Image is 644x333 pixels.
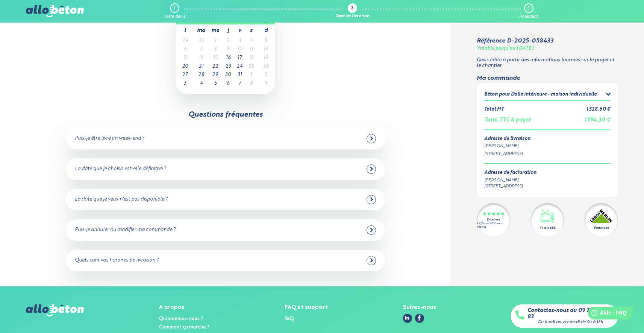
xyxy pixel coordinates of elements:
a: Comment ça marche ? [159,325,209,330]
td: 14 [194,54,208,62]
a: Qui sommes-nous ? [159,316,203,321]
td: 1 [245,71,257,79]
td: 22 [208,62,222,71]
div: 1 [174,6,175,11]
a: FAQ [285,316,294,321]
td: 7 [234,79,245,88]
td: 4 [194,79,208,88]
div: [PERSON_NAME] [484,177,536,184]
div: FAQ et support [285,304,328,311]
div: Adresse de livraison [484,136,611,142]
div: Valable jusqu'au [DATE] [477,46,534,52]
div: Vu à la télé [539,226,555,230]
th: me [208,24,222,37]
div: Puis-je annuler ou modifier ma commande ? [75,227,176,233]
td: 16 [222,54,234,62]
td: 29 [176,37,194,46]
div: La date que je choisis est-elle définitive ? [75,166,166,172]
div: Total TTC à payer [484,117,531,123]
div: Partenaire [594,226,609,230]
td: 21 [194,62,208,71]
div: Votre devis [164,14,185,19]
td: 5 [257,37,275,46]
td: 8 [208,45,222,54]
td: 6 [222,79,234,88]
td: 8 [245,79,257,88]
th: d [257,24,275,37]
div: Puis-je être livré un week-end ? [75,136,144,141]
span: 1 594,30 € [585,117,611,123]
td: 18 [245,54,257,62]
td: 13 [176,54,194,62]
td: 29 [208,71,222,79]
img: allobéton [26,304,84,316]
td: 7 [194,45,208,54]
div: [STREET_ADDRESS] [484,151,611,157]
div: Adresse de facturation [484,170,536,176]
div: Béton pour Dalle intérieure - maison individuelle [484,92,597,97]
a: 1 Votre devis [164,3,185,19]
th: l [176,24,194,37]
td: 20 [176,62,194,71]
td: 4 [245,37,257,46]
td: 2 [257,71,275,79]
a: Contactez-nous au 09 72 55 12 83 [527,307,614,320]
td: 30 [194,37,208,46]
div: Paiement [519,14,538,19]
td: 11 [245,45,257,54]
th: ma [194,24,208,37]
td: 25 [245,62,257,71]
td: 24 [234,62,245,71]
td: 28 [194,71,208,79]
td: 9 [257,79,275,88]
td: 1 [208,37,222,46]
td: 23 [222,62,234,71]
div: 2 [351,6,353,11]
div: 4.7/5 sur 2300 avis clients [477,222,511,229]
a: 3 Paiement [519,3,538,19]
th: v [234,24,245,37]
div: A propos [159,304,209,311]
td: 2 [222,37,234,46]
td: 3 [176,79,194,88]
summary: Béton pour Dalle intérieure - maison individuelle [484,91,611,100]
a: 2 Date de livraison [335,3,370,19]
div: Suivez-nous [403,304,436,311]
div: Total HT [484,107,504,113]
td: 3 [234,37,245,46]
div: 1 328,60 € [586,107,611,113]
div: Quels sont vos horaires de livraison ? [75,258,159,263]
td: 9 [222,45,234,54]
div: Référence D-2025-058433 [477,38,553,44]
td: 19 [257,54,275,62]
th: s [245,24,257,37]
td: 12 [257,45,275,54]
td: 6 [176,45,194,54]
img: allobéton [26,5,84,17]
div: Ma commande [477,75,618,82]
iframe: Help widget launcher [577,304,636,325]
td: 26 [257,62,275,71]
div: 3 [527,6,529,11]
div: [PERSON_NAME] [484,143,611,149]
p: Devis édité à partir des informations fournies sur le projet et le chantier [477,58,618,68]
td: 17 [234,54,245,62]
td: 10 [234,45,245,54]
td: 30 [222,71,234,79]
div: [STREET_ADDRESS] [484,183,536,190]
td: 5 [208,79,222,88]
div: Excellent [487,218,500,222]
td: 27 [176,71,194,79]
div: Questions fréquentes [188,111,263,119]
th: j [222,24,234,37]
div: La date que je veux n'est pas disponible ? [75,197,168,202]
div: Du lundi au vendredi de 9h à 18h [538,320,603,325]
td: 31 [234,71,245,79]
td: 15 [208,54,222,62]
div: Date de livraison [335,14,370,19]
